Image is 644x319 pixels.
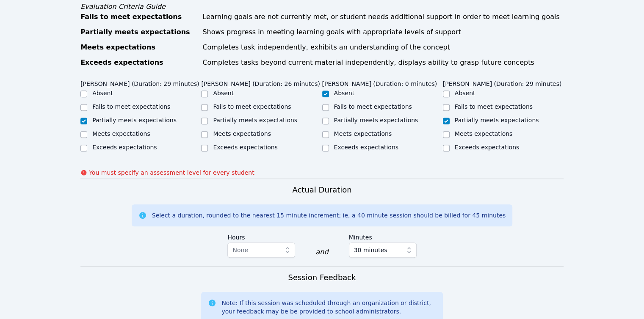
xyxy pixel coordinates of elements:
[455,144,519,151] label: Exceeds expectations
[334,117,418,124] label: Partially meets expectations
[213,144,277,151] label: Exceeds expectations
[89,168,254,177] p: You must specify an assessment level for every student
[213,117,297,124] label: Partially meets expectations
[202,42,564,52] div: Completes task independently, exhibits an understanding of the concept
[227,242,295,258] button: None
[322,76,437,89] legend: [PERSON_NAME] (Duration: 0 minutes)
[349,230,417,242] label: Minutes
[213,130,271,137] label: Meets expectations
[92,130,150,137] label: Meets expectations
[455,90,475,96] label: Absent
[232,247,248,253] span: None
[334,90,355,96] label: Absent
[443,76,562,89] legend: [PERSON_NAME] (Duration: 29 minutes)
[349,242,417,258] button: 30 minutes
[455,103,533,110] label: Fails to meet expectations
[80,2,564,12] div: Evaluation Criteria Guide
[80,42,197,52] div: Meets expectations
[288,272,356,283] h3: Session Feedback
[92,103,170,110] label: Fails to meet expectations
[152,211,506,220] div: Select a duration, rounded to the nearest 15 minute increment; ie, a 40 minute session should be ...
[92,117,177,124] label: Partially meets expectations
[221,299,436,316] div: Note: If this session was scheduled through an organization or district, your feedback may be be ...
[354,245,387,255] span: 30 minutes
[201,76,320,89] legend: [PERSON_NAME] (Duration: 26 minutes)
[455,130,513,137] label: Meets expectations
[315,247,328,257] div: and
[455,117,539,124] label: Partially meets expectations
[202,58,564,68] div: Completes tasks beyond current material independently, displays ability to grasp future concepts
[213,90,234,96] label: Absent
[80,76,199,89] legend: [PERSON_NAME] (Duration: 29 minutes)
[80,27,197,37] div: Partially meets expectations
[334,130,392,137] label: Meets expectations
[92,144,157,151] label: Exceeds expectations
[80,12,197,22] div: Fails to meet expectations
[92,90,113,96] label: Absent
[202,27,564,37] div: Shows progress in meeting learning goals with appropriate levels of support
[202,12,564,22] div: Learning goals are not currently met, or student needs additional support in order to meet learni...
[334,144,398,151] label: Exceeds expectations
[213,103,291,110] label: Fails to meet expectations
[334,103,412,110] label: Fails to meet expectations
[292,184,351,196] h3: Actual Duration
[227,230,295,242] label: Hours
[80,58,197,68] div: Exceeds expectations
